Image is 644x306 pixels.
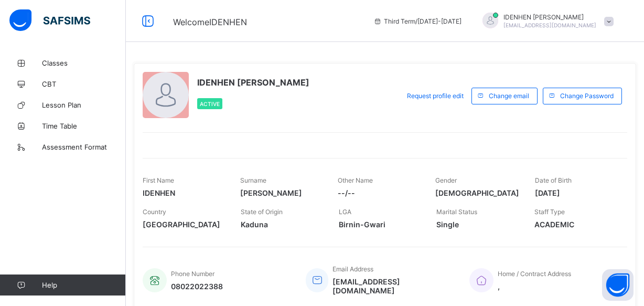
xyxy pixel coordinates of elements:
button: Open asap [602,269,634,301]
span: CBT [42,80,126,88]
span: [EMAIL_ADDRESS][DOMAIN_NAME] [503,22,596,28]
span: Marital Status [436,208,477,216]
span: Single [436,220,519,229]
span: Active [200,101,220,107]
span: LGA [339,208,351,216]
span: Date of Birth [535,176,572,184]
span: Change Password [560,92,614,100]
span: [GEOGRAPHIC_DATA] [143,220,225,229]
span: [PERSON_NAME] [240,188,322,197]
span: [DEMOGRAPHIC_DATA] [435,188,519,197]
img: safsims [9,9,90,31]
span: Time Table [42,122,126,130]
span: Staff Type [534,208,565,216]
span: session/term information [373,17,461,25]
span: --/-- [338,188,420,197]
span: First Name [143,176,174,184]
div: IDENHENPETER [472,13,619,30]
span: Surname [240,176,266,184]
span: State of Origin [241,208,283,216]
span: Other Name [338,176,373,184]
span: Classes [42,59,126,67]
span: , [498,282,571,291]
span: Lesson Plan [42,101,126,109]
span: Country [143,208,166,216]
span: Welcome IDENHEN [173,17,247,27]
span: Phone Number [171,270,214,278]
span: Home / Contract Address [498,270,571,278]
span: Request profile edit [407,92,464,100]
span: 08022022388 [171,282,223,291]
span: [EMAIL_ADDRESS][DOMAIN_NAME] [332,277,454,295]
span: Assessment Format [42,143,126,151]
span: IDENHEN [PERSON_NAME] [197,77,309,88]
span: Birnin-Gwari [339,220,421,229]
span: IDENHEN [PERSON_NAME] [503,13,596,21]
span: Change email [489,92,529,100]
span: Help [42,281,125,289]
span: ACADEMIC [534,220,617,229]
span: Gender [435,176,457,184]
span: Kaduna [241,220,323,229]
span: Email Address [332,265,373,273]
span: [DATE] [535,188,617,197]
span: IDENHEN [143,188,224,197]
